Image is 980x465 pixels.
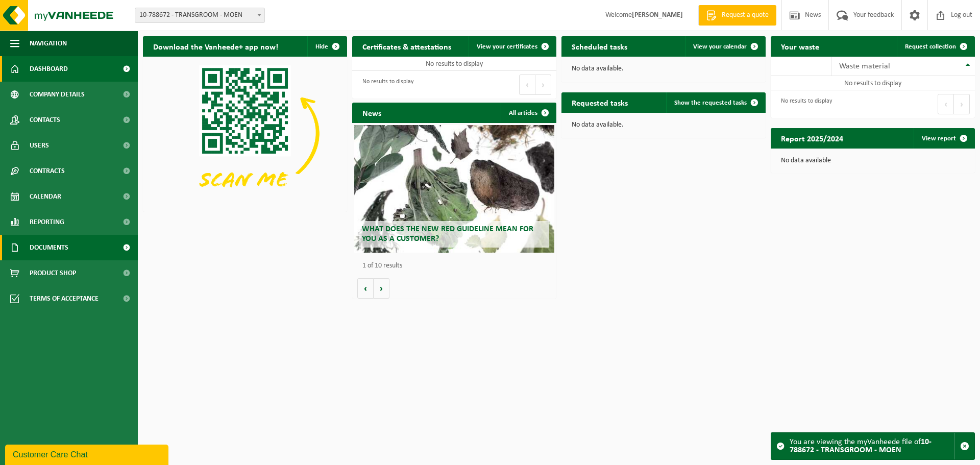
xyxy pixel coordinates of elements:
font: Dashboard [30,65,68,73]
font: News [805,11,821,19]
font: No results to display [781,98,832,104]
font: No data available. [572,121,624,129]
font: View your certificates [477,43,537,50]
font: No results to display [362,79,413,85]
a: Request collection [897,36,974,57]
button: Hide [307,36,346,57]
font: Documents [30,244,68,252]
font: View report [922,135,956,142]
img: Download the VHEPlus App [143,57,347,210]
font: Waste material [839,62,890,70]
font: Report 2025/2024 [781,135,843,143]
span: 10-788672 - TRANSGROOM - MOEN [135,8,264,22]
font: Users [30,142,49,150]
button: Previous [938,94,954,114]
font: Navigation [30,40,67,47]
a: View your certificates [469,36,555,57]
font: View your calendar [693,43,747,50]
a: What does the new RED guideline mean for you as a customer? [354,125,554,253]
font: Your waste [781,43,819,52]
font: Show the requested tasks [674,100,747,106]
button: Next [535,75,551,95]
font: No results to display [844,80,901,87]
font: Terms of acceptance [30,295,99,303]
span: 10-788672 - TRANSGROOM - MOEN [135,8,265,23]
font: [PERSON_NAME] [632,11,683,19]
a: Show the requested tasks [666,92,765,113]
font: Company details [30,91,85,99]
font: 10-788672 - TRANSGROOM - MOEN [139,11,242,19]
font: Hide [315,43,328,50]
font: Download the Vanheede+ app now! [153,43,278,52]
font: Your feedback [853,11,894,19]
font: Calendar [30,193,61,201]
font: No data available. [572,65,624,72]
font: Requested tasks [572,100,628,108]
button: Next [954,94,970,114]
font: News [362,110,381,118]
font: 10-788672 - TRANSGROOM - MOEN [790,438,932,454]
a: View your calendar [685,36,765,57]
font: Welcome [605,11,632,19]
font: Request a quote [722,11,769,19]
font: What does the new RED guideline mean for you as a customer? [362,225,533,243]
font: Contracts [30,167,65,175]
font: You are viewing the myVanheede file of [790,438,921,446]
a: All articles [501,103,555,123]
iframe: chat widget [5,443,170,465]
a: View report [914,128,974,149]
font: Contacts [30,116,60,124]
font: All articles [509,110,537,116]
font: Request collection [905,43,956,50]
font: Log out [951,11,972,19]
button: Previous [519,75,535,95]
a: Request a quote [698,5,776,26]
font: No results to display [426,60,483,68]
font: No data available [781,157,831,164]
font: 1 of 10 results [362,262,402,270]
font: Certificates & attestations [362,43,451,52]
font: Scheduled tasks [572,43,627,52]
font: Product Shop [30,270,76,277]
font: Reporting [30,218,64,226]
